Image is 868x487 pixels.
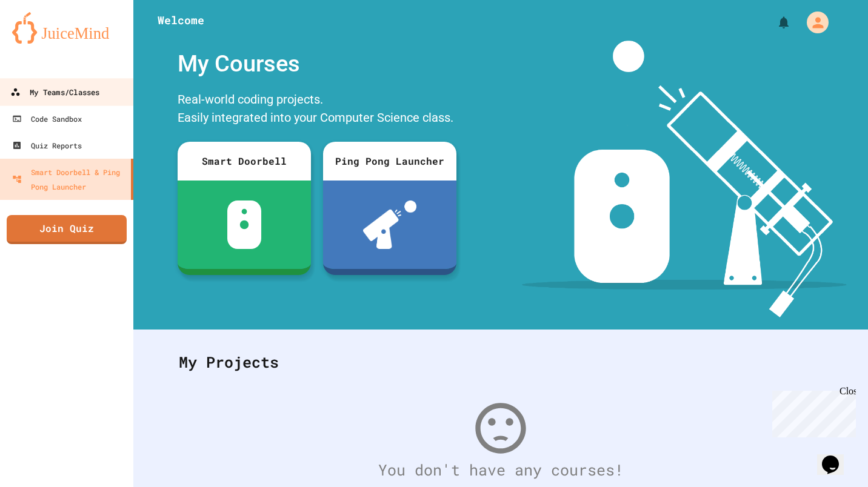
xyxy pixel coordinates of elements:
div: Quiz Reports [12,138,82,153]
div: My Courses [172,41,462,87]
div: Smart Doorbell & Ping Pong Launcher [12,165,126,194]
div: Ping Pong Launcher [323,142,456,181]
a: Join Quiz [7,215,127,244]
div: Real-world coding projects. Easily integrated into your Computer Science class. [172,87,462,133]
iframe: chat widget [817,439,856,475]
div: Chat with us now!Close [5,5,84,77]
div: Code Sandbox [12,111,82,126]
iframe: chat widget [767,386,856,437]
div: Smart Doorbell [178,142,311,181]
div: My Account [794,8,832,36]
div: My Notifications [754,12,794,33]
img: ppl-with-ball.png [363,200,417,249]
img: banner-image-my-projects.png [522,41,847,317]
div: You don't have any courses! [167,459,835,482]
img: sdb-white.svg [227,200,262,249]
div: My Projects [167,339,835,386]
div: My Teams/Classes [10,85,99,100]
img: logo-orange.svg [12,12,121,44]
